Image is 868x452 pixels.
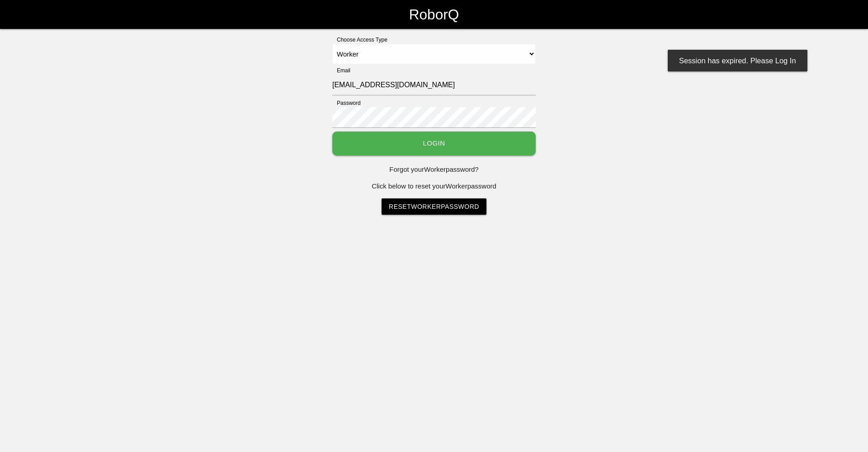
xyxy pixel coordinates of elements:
[382,198,486,215] a: ResetWorkerPassword
[332,165,536,175] p: Forgot your Worker password?
[332,66,350,75] label: Email
[332,99,361,107] label: Password
[332,181,536,192] p: Click below to reset your Worker password
[332,132,536,155] button: Login
[668,50,807,71] div: Session has expired. Please Log In
[332,36,387,44] label: Choose Access Type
